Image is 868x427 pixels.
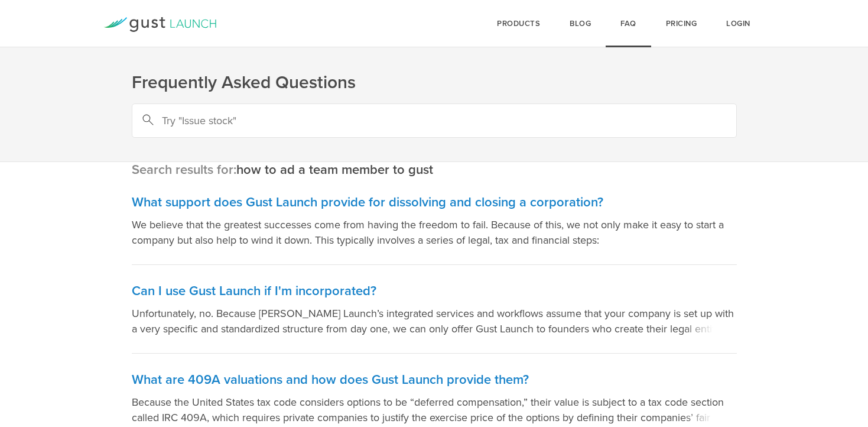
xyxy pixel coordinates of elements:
[132,217,737,248] p: We believe that the greatest successes come from having the freedom to fail. Because of this, we ...
[236,162,433,177] em: how to ad a team member to gust
[132,71,737,95] h1: Frequently Asked Questions
[132,371,737,389] h3: What are 409A valuations and how does Gust Launch provide them?
[132,394,737,425] p: Because the United States tax code considers options to be “deferred compensation,” their value i...
[132,194,737,211] h3: What support does Gust Launch provide for dissolving and closing a corporation?
[132,103,737,138] input: Try "Issue stock"
[132,162,737,177] h3: Search results for:
[132,306,737,337] p: Unfortunately, no. Because [PERSON_NAME] Launch’s integrated services and workflows assume that y...
[132,271,737,354] a: Can I use Gust Launch if I'm incorporated? Unfortunately, no. Because [PERSON_NAME] Launch’s inte...
[132,182,737,265] a: What support does Gust Launch provide for dissolving and closing a corporation? We believe that t...
[132,283,737,300] h3: Can I use Gust Launch if I'm incorporated?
